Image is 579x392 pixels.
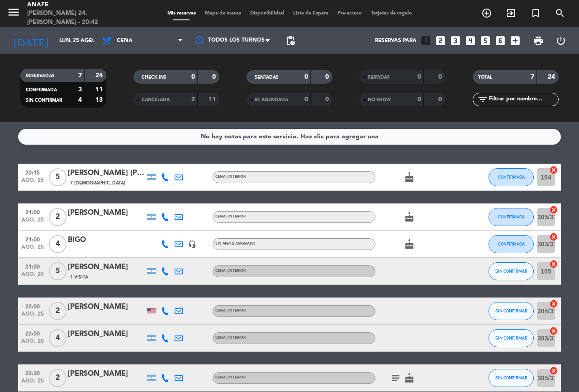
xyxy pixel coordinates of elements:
[325,96,331,103] strong: 0
[498,214,525,219] span: CONFIRMADA
[21,328,44,338] span: 22:00
[215,175,246,179] span: CENA | INTERIOR
[494,35,506,47] i: looks_6
[549,232,558,241] i: cancel
[49,168,66,186] span: 5
[304,74,308,80] strong: 0
[21,234,44,244] span: 21:00
[390,373,401,383] i: subject
[78,72,82,79] strong: 7
[418,96,421,103] strong: 0
[548,74,557,80] strong: 24
[289,11,333,16] span: Lista de Espera
[95,97,104,103] strong: 13
[21,311,44,321] span: ago. 25
[70,179,125,187] span: 7 [DEMOGRAPHIC_DATA]
[495,308,527,313] span: SIN CONFIRMAR
[21,301,44,311] span: 22:00
[481,8,492,19] i: add_circle_outline
[21,378,44,388] span: ago. 25
[498,175,525,179] span: CONFIRMADA
[255,75,279,80] span: SENTADAS
[21,207,44,217] span: 21:00
[27,9,138,27] div: [PERSON_NAME] 24. [PERSON_NAME] - 20:42
[191,96,195,103] strong: 2
[549,165,558,175] i: cancel
[550,27,572,54] div: LOG OUT
[404,239,415,250] i: cake
[26,98,62,103] span: SIN CONFIRMAR
[142,98,170,102] span: CANCELADA
[95,72,104,79] strong: 24
[191,74,195,80] strong: 0
[49,369,66,387] span: 2
[368,75,390,80] span: SERVIDAS
[465,35,476,47] i: looks_4
[549,299,558,308] i: cancel
[49,262,66,280] span: 5
[549,366,558,375] i: cancel
[495,335,527,340] span: SIN CONFIRMAR
[325,74,331,80] strong: 0
[215,336,246,340] span: CENA | INTERIOR
[489,168,534,186] button: CONFIRMADA
[70,274,88,281] span: 1 Visita
[21,217,44,227] span: ago. 25
[27,0,138,9] div: ANAFE
[435,35,446,47] i: looks_two
[49,302,66,320] span: 2
[201,132,379,142] div: No hay notas para este servicio. Haz clic para agregar una
[404,212,415,222] i: cake
[255,98,288,102] span: RE AGENDADA
[495,375,527,380] span: SIN CONFIRMAR
[68,328,145,340] div: [PERSON_NAME]
[21,368,44,378] span: 22:30
[78,86,82,93] strong: 3
[246,11,289,16] span: Disponibilidad
[117,38,133,44] span: Cena
[509,35,521,47] i: add_box
[420,35,432,47] i: looks_one
[68,167,145,179] div: [PERSON_NAME] [PERSON_NAME]
[506,8,517,19] i: exit_to_app
[95,86,104,93] strong: 11
[68,207,145,219] div: [PERSON_NAME]
[333,11,366,16] span: Pre-acceso
[489,235,534,253] button: CONFIRMADA
[78,97,82,103] strong: 4
[530,8,541,19] i: turned_in_not
[215,309,246,312] span: CENA | INTERIOR
[418,74,421,80] strong: 0
[21,338,44,349] span: ago. 25
[489,208,534,226] button: CONFIRMADA
[488,94,558,104] input: Filtrar por nombre...
[142,75,166,80] span: CHECK INS
[478,75,492,80] span: TOTAL
[404,373,415,383] i: cake
[7,5,20,22] button: menu
[375,38,417,44] span: Reservas para
[215,215,246,218] span: CENA | INTERIOR
[21,244,44,255] span: ago. 25
[531,74,534,80] strong: 7
[450,35,461,47] i: looks_3
[49,329,66,347] span: 4
[21,271,44,282] span: ago. 25
[404,172,415,183] i: cake
[215,242,256,246] span: Sin menú asignado
[7,5,20,19] i: menu
[49,235,66,253] span: 4
[438,74,444,80] strong: 0
[555,8,565,19] i: search
[188,240,196,248] i: headset_mic
[68,301,145,313] div: [PERSON_NAME]
[84,35,95,46] i: arrow_drop_down
[489,369,534,387] button: SIN CONFIRMAR
[368,98,391,102] span: NO SHOW
[215,269,246,273] span: CENA | INTERIOR
[304,96,308,103] strong: 0
[489,262,534,280] button: SIN CONFIRMAR
[438,96,444,103] strong: 0
[21,261,44,271] span: 21:00
[285,35,296,46] span: pending_actions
